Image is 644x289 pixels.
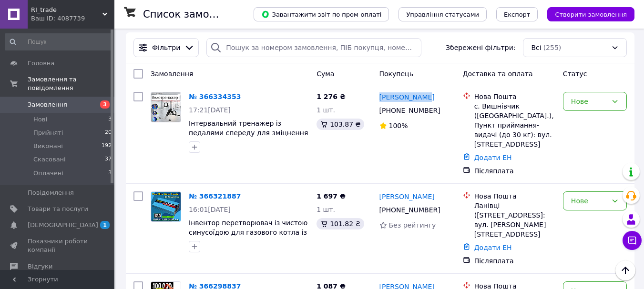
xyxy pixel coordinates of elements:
span: RI_trade [31,6,102,14]
span: Замовлення [151,70,193,78]
span: 1 шт. [317,106,335,114]
span: 192 [102,142,112,150]
span: 100% [389,122,408,130]
span: Фільтри [152,43,180,52]
a: Додати ЕН [474,244,512,251]
span: 16:01[DATE] [189,206,231,213]
div: Післяплата [474,256,555,266]
div: [PHONE_NUMBER] [378,203,442,217]
span: Управління статусами [406,11,479,18]
div: Післяплата [474,166,555,176]
div: 101.82 ₴ [317,218,364,229]
span: Всі [531,43,541,52]
button: Експорт [496,7,538,21]
a: № 366321887 [189,192,241,200]
button: Управління статусами [399,7,487,21]
span: Відгуки [28,262,52,271]
span: Завантажити звіт по пром-оплаті [261,10,381,19]
a: [PERSON_NAME] [379,92,435,102]
span: Товари та послуги [28,205,88,213]
span: Доставка та оплата [463,70,533,78]
span: Замовлення [28,100,67,109]
div: Нове [571,96,607,107]
span: 17:21[DATE] [189,106,231,114]
span: Оплачені [33,169,63,178]
span: 20 [105,129,112,137]
input: Пошук [5,33,112,50]
span: 3 [100,100,110,109]
a: Інтервальний тренажер із педалями спереду для зміцнення м'язів рук і ніг після травм будинку з ре... [189,120,308,165]
button: Створити замовлення [547,7,634,21]
span: 1 276 ₴ [317,93,346,100]
div: Ланівці ([STREET_ADDRESS]: вул. [PERSON_NAME][STREET_ADDRESS] [474,201,555,239]
div: 103.87 ₴ [317,119,364,130]
div: [PHONE_NUMBER] [378,104,442,117]
a: Створити замовлення [538,10,634,18]
a: Інвентор перетворювач із чистою синусоїдою для газового котла із захистом від перевантаження для ... [189,219,307,255]
span: Збережені фільтри: [446,43,515,52]
span: Нові [33,115,47,124]
div: Нова Пошта [474,191,555,201]
a: [PERSON_NAME] [379,192,435,201]
input: Пошук за номером замовлення, ПІБ покупця, номером телефону, Email, номером накладної [206,38,421,57]
a: Фото товару [151,191,181,222]
div: Ваш ID: 4087739 [31,14,114,23]
span: Покупець [379,70,413,78]
span: Статус [563,70,587,78]
span: Головна [28,59,54,68]
button: Чат з покупцем [623,231,642,250]
img: Фото товару [151,192,181,221]
span: Повідомлення [28,189,74,197]
div: Нове [571,196,607,206]
span: 3 [108,115,112,124]
img: Фото товару [151,92,181,122]
span: 1 697 ₴ [317,192,346,200]
a: Додати ЕН [474,154,512,161]
span: (255) [543,44,562,51]
span: Експорт [504,11,531,18]
span: Замовлення та повідомлення [28,75,114,92]
span: Скасовані [33,155,66,164]
span: Виконані [33,142,63,150]
span: Прийняті [33,129,63,137]
span: Створити замовлення [555,11,627,18]
a: № 366334353 [189,93,241,100]
div: с. Вишнівчик ([GEOGRAPHIC_DATA].), Пункт приймання-видачі (до 30 кг): вул. [STREET_ADDRESS] [474,101,555,149]
span: 3 [108,169,112,178]
span: Показники роботи компанії [28,237,88,254]
div: Нова Пошта [474,92,555,101]
span: 37 [105,155,112,164]
span: Cума [317,70,334,78]
a: Фото товару [151,92,181,122]
button: Наверх [615,260,635,280]
span: 1 [100,221,110,229]
span: 1 шт. [317,206,335,213]
button: Завантажити звіт по пром-оплаті [254,7,389,21]
h1: Список замовлень [143,9,240,20]
span: [DEMOGRAPHIC_DATA] [28,221,98,229]
span: Без рейтингу [389,221,436,229]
